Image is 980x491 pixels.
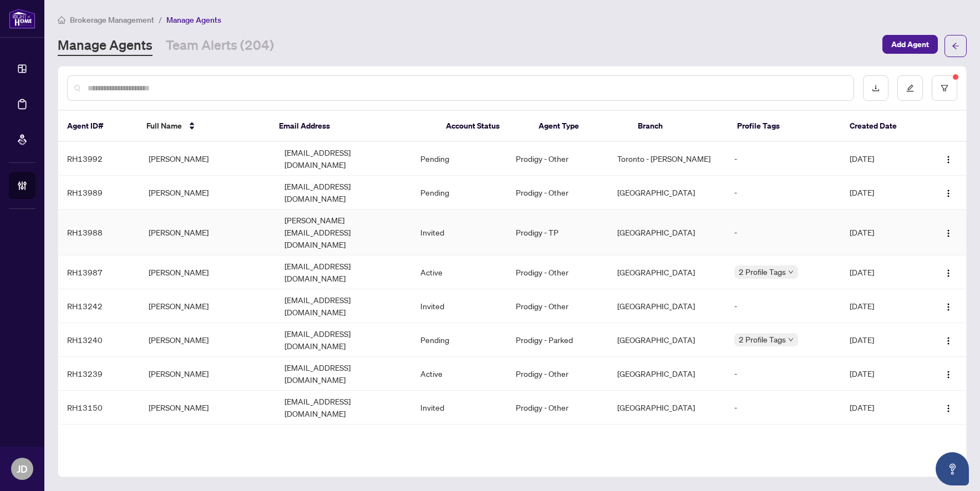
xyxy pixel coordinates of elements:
[940,150,957,167] button: Logo
[140,323,276,357] td: [PERSON_NAME]
[412,209,507,255] td: Invited
[140,209,276,255] td: [PERSON_NAME]
[608,323,725,357] td: [GEOGRAPHIC_DATA]
[507,357,609,391] td: Prodigy - Other
[940,398,957,416] button: Logo
[841,209,922,255] td: [DATE]
[507,289,609,323] td: Prodigy - Other
[872,84,880,92] span: download
[940,223,957,241] button: Logo
[530,111,629,142] th: Agent Type
[140,424,276,458] td: [PERSON_NAME]
[9,8,35,29] img: logo
[725,142,841,176] td: -
[897,75,923,101] button: edit
[608,424,725,458] td: Toronto - [PERSON_NAME]
[944,404,953,413] img: Logo
[507,142,609,176] td: Prodigy - Other
[412,289,507,323] td: Invited
[841,111,920,142] th: Created Date
[725,357,841,391] td: -
[58,209,140,255] td: RH13988
[412,255,507,289] td: Active
[932,75,957,101] button: filter
[841,391,922,424] td: [DATE]
[140,357,276,391] td: [PERSON_NAME]
[58,111,138,142] th: Agent ID#
[437,111,530,142] th: Account Status
[725,176,841,209] td: -
[608,391,725,424] td: [GEOGRAPHIC_DATA]
[936,452,969,485] button: Open asap
[944,303,953,311] img: Logo
[276,176,412,209] td: [EMAIL_ADDRESS][DOMAIN_NAME]
[629,111,728,142] th: Branch
[940,183,957,201] button: Logo
[412,176,507,209] td: Pending
[58,424,140,458] td: RH10472
[58,323,140,357] td: RH13240
[17,461,28,477] span: JD
[788,337,794,342] span: down
[608,357,725,391] td: [GEOGRAPHIC_DATA]
[725,424,841,458] td: -
[944,229,953,238] img: Logo
[940,331,957,349] button: Logo
[728,111,841,142] th: Profile Tags
[276,209,412,255] td: [PERSON_NAME][EMAIL_ADDRESS][DOMAIN_NAME]
[276,142,412,176] td: [EMAIL_ADDRESS][DOMAIN_NAME]
[841,357,922,391] td: [DATE]
[944,155,953,164] img: Logo
[412,142,507,176] td: Pending
[507,391,609,424] td: Prodigy - Other
[841,323,922,357] td: [DATE]
[725,289,841,323] td: -
[58,176,140,209] td: RH13989
[725,391,841,424] td: -
[146,120,182,132] span: Full Name
[140,391,276,424] td: [PERSON_NAME]
[58,289,140,323] td: RH13242
[882,35,938,54] button: Add Agent
[70,15,154,25] span: Brokerage Management
[841,142,922,176] td: [DATE]
[276,391,412,424] td: [EMAIL_ADDRESS][DOMAIN_NAME]
[507,176,609,209] td: Prodigy - Other
[507,323,609,357] td: Prodigy - Parked
[58,255,140,289] td: RH13987
[941,84,948,92] span: filter
[58,391,140,424] td: RH13150
[841,424,922,458] td: [DATE]
[276,255,412,289] td: [EMAIL_ADDRESS][DOMAIN_NAME]
[140,142,276,176] td: [PERSON_NAME]
[841,176,922,209] td: [DATE]
[952,42,959,50] span: arrow-left
[788,269,794,275] span: down
[276,323,412,357] td: [EMAIL_ADDRESS][DOMAIN_NAME]
[507,424,609,458] td: Prodigy - Other
[140,176,276,209] td: [PERSON_NAME]
[276,289,412,323] td: [EMAIL_ADDRESS][DOMAIN_NAME]
[58,36,153,56] a: Manage Agents
[140,255,276,289] td: [PERSON_NAME]
[863,75,888,101] button: download
[412,323,507,357] td: Pending
[944,189,953,198] img: Logo
[940,365,957,382] button: Logo
[140,289,276,323] td: [PERSON_NAME]
[507,255,609,289] td: Prodigy - Other
[58,357,140,391] td: RH13239
[608,209,725,255] td: [GEOGRAPHIC_DATA]
[725,209,841,255] td: -
[944,370,953,379] img: Logo
[138,111,270,142] th: Full Name
[608,176,725,209] td: [GEOGRAPHIC_DATA]
[739,333,786,346] span: 2 Profile Tags
[608,289,725,323] td: [GEOGRAPHIC_DATA]
[276,424,412,458] td: [EMAIL_ADDRESS][DOMAIN_NAME]
[58,142,140,176] td: RH13992
[412,357,507,391] td: Active
[276,357,412,391] td: [EMAIL_ADDRESS][DOMAIN_NAME]
[906,84,914,92] span: edit
[166,15,221,25] span: Manage Agents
